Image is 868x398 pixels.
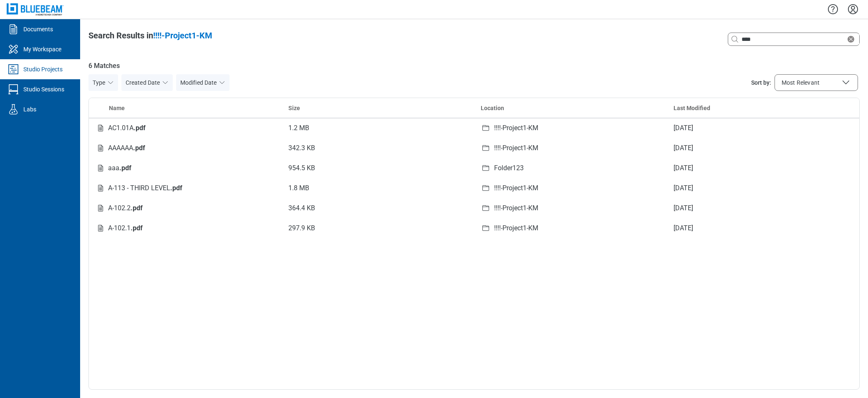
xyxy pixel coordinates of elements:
[494,183,538,193] div: !!!!-Project1-KM
[667,118,860,138] td: [DATE]
[7,63,20,76] svg: Studio Projects
[23,25,53,33] div: Documents
[108,204,143,212] span: A-102.2
[282,198,474,218] td: 364.4 KB
[131,204,143,212] em: .pdf
[108,144,145,152] span: AAAAAA
[96,203,106,213] svg: File-icon
[96,143,106,153] svg: File-icon
[494,143,538,153] div: !!!!-Project1-KM
[494,223,538,233] div: !!!!-Project1-KM
[282,118,474,138] td: 1.2 MB
[751,78,771,87] span: Sort by:
[108,184,182,192] span: A-113 - THIRD LEVEL
[88,61,860,71] span: 6 Matches
[7,83,20,96] svg: Studio Sessions
[282,138,474,158] td: 342.3 KB
[23,45,61,53] div: My Workspace
[7,23,20,36] svg: Documents
[88,30,212,41] div: Search Results in
[481,163,491,173] svg: folder-icon
[494,123,538,133] div: !!!!-Project1-KM
[96,123,106,133] svg: File-icon
[121,74,173,91] button: Created Date
[108,224,143,232] span: A-102.1
[23,65,63,73] div: Studio Projects
[667,138,860,158] td: [DATE]
[89,98,859,238] table: bb-data-table
[170,184,182,192] em: .pdf
[134,124,146,132] em: .pdf
[494,203,538,213] div: !!!!-Project1-KM
[494,163,524,173] div: Folder123
[96,163,106,173] svg: File-icon
[728,33,860,46] div: Clear search
[282,178,474,198] td: 1.8 MB
[153,30,212,40] span: !!!!-Project1-KM
[667,158,860,178] td: [DATE]
[782,78,820,87] span: Most Relevant
[119,164,131,172] em: .pdf
[667,218,860,238] td: [DATE]
[667,198,860,218] td: [DATE]
[96,223,106,233] svg: File-icon
[7,43,20,56] svg: My Workspace
[775,74,858,91] button: Sort by:
[88,74,118,91] button: Type
[7,103,20,116] svg: Labs
[96,183,106,193] svg: File-icon
[846,34,859,44] div: Clear search
[131,224,143,232] em: .pdf
[282,158,474,178] td: 954.5 KB
[108,164,131,172] span: aaa
[481,143,491,153] svg: folder-icon
[7,3,63,15] img: Bluebeam, Inc.
[481,223,491,233] svg: folder-icon
[481,123,491,133] svg: folder-icon
[282,218,474,238] td: 297.9 KB
[176,74,230,91] button: Modified Date
[667,178,860,198] td: [DATE]
[481,183,491,193] svg: folder-icon
[23,85,64,93] div: Studio Sessions
[108,124,146,132] span: AC1.01A
[481,203,491,213] svg: folder-icon
[133,144,145,152] em: .pdf
[846,2,860,16] button: Settings
[23,105,36,113] div: Labs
